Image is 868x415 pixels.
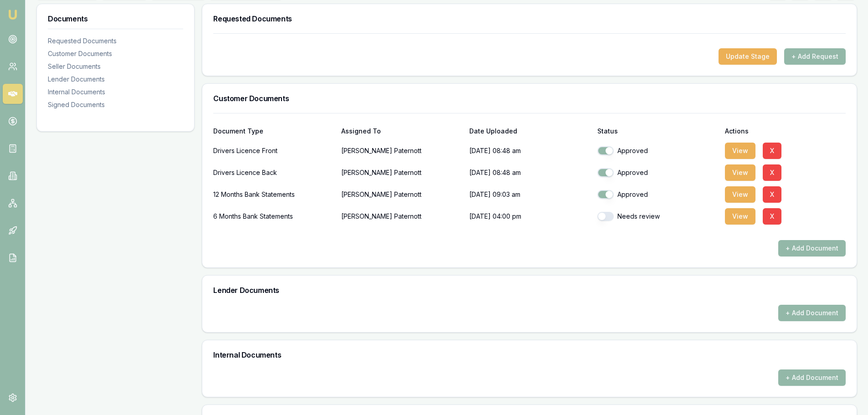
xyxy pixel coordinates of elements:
[719,48,777,65] button: Update Stage
[7,9,18,20] img: emu-icon-u.png
[778,305,846,321] button: + Add Document
[341,164,462,182] p: [PERSON_NAME] Paternott
[341,207,462,225] p: [PERSON_NAME] Paternott
[341,128,462,134] div: Assigned To
[213,287,846,294] h3: Lender Documents
[597,212,718,221] div: Needs review
[725,143,755,159] button: View
[597,146,718,155] div: Approved
[48,36,183,46] div: Requested Documents
[469,164,590,182] p: [DATE] 08:48 am
[213,185,334,204] div: 12 Months Bank Statements
[48,49,183,58] div: Customer Documents
[725,164,755,181] button: View
[778,369,846,386] button: + Add Document
[341,185,462,204] p: [PERSON_NAME] Paternott
[778,240,846,256] button: + Add Document
[725,128,846,134] div: Actions
[469,142,590,160] p: [DATE] 08:48 am
[763,186,781,203] button: X
[213,15,846,22] h3: Requested Documents
[48,62,183,71] div: Seller Documents
[784,48,846,65] button: + Add Request
[763,208,781,225] button: X
[213,164,334,182] div: Drivers Licence Back
[213,95,846,102] h3: Customer Documents
[213,128,334,134] div: Document Type
[48,100,183,109] div: Signed Documents
[48,75,183,84] div: Lender Documents
[597,168,718,177] div: Approved
[48,15,183,22] h3: Documents
[725,208,755,225] button: View
[763,143,781,159] button: X
[597,190,718,199] div: Approved
[48,87,183,97] div: Internal Documents
[763,164,781,181] button: X
[213,142,334,160] div: Drivers Licence Front
[213,351,846,359] h3: Internal Documents
[469,185,590,204] p: [DATE] 09:03 am
[469,207,590,225] p: [DATE] 04:00 pm
[213,207,334,225] div: 6 Months Bank Statements
[597,128,718,134] div: Status
[725,186,755,203] button: View
[469,128,590,134] div: Date Uploaded
[341,142,462,160] p: [PERSON_NAME] Paternott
